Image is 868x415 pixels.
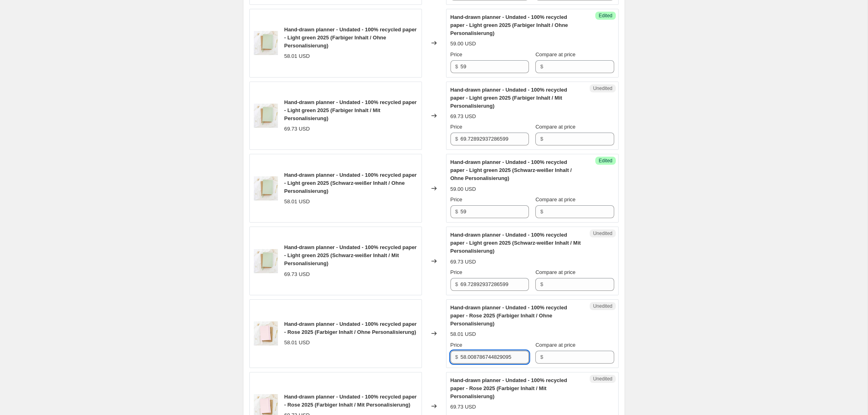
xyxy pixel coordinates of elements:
span: Edited [599,157,612,164]
span: Price [450,342,463,348]
div: 58.01 USD [284,339,310,347]
div: 58.01 USD [284,52,310,60]
div: 69.73 USD [284,270,310,278]
span: Unedited [593,303,612,309]
span: Hand-drawn planner - Undated - 100% recycled paper - Light green 2025 (Farbiger Inhalt / Mit Pers... [284,99,417,121]
span: $ [540,136,543,142]
span: Hand-drawn planner - Undated - 100% recycled paper - Light green 2025 (Schwarz-weißer Inhalt / Oh... [284,172,417,194]
span: Hand-drawn planner - Undated - 100% recycled paper - Rose 2025 (Farbiger Inhalt / Mit Personalisi... [284,394,417,408]
div: 69.73 USD [284,125,310,133]
img: Light-Green-2025-Titelbild_80x.jpg [254,176,278,200]
span: Hand-drawn planner - Undated - 100% recycled paper - Light green 2025 (Schwarz-weißer Inhalt / Mi... [450,232,581,254]
div: 58.01 USD [450,330,476,338]
span: Hand-drawn planner - Undated - 100% recycled paper - Light green 2025 (Farbiger Inhalt / Mit Pers... [450,87,567,109]
span: $ [455,281,458,287]
span: Hand-drawn planner - Undated - 100% recycled paper - Light green 2025 (Farbiger Inhalt / Ohne Per... [284,27,417,49]
span: Price [450,196,463,202]
div: 69.73 USD [450,258,476,266]
span: Price [450,269,463,275]
span: Compare at price [535,196,576,202]
span: Hand-drawn planner - Undated - 100% recycled paper - Rose 2025 (Farbiger Inhalt / Ohne Personalis... [284,321,417,335]
span: Compare at price [535,342,576,348]
img: Rose-2025-Titelbild_80x.jpg [254,321,278,345]
span: Hand-drawn planner - Undated - 100% recycled paper - Rose 2025 (Farbiger Inhalt / Ohne Personalis... [450,305,567,327]
span: Unedited [593,230,612,237]
span: $ [540,63,543,70]
span: Hand-drawn planner - Undated - 100% recycled paper - Rose 2025 (Farbiger Inhalt / Mit Personalisi... [450,377,567,399]
img: Light-Green-2025-Titelbild_80x.jpg [254,249,278,273]
span: Unedited [593,376,612,382]
span: $ [455,354,458,360]
span: Compare at price [535,51,576,57]
img: Light-Green-2025-Titelbild_80x.jpg [254,104,278,128]
span: $ [455,209,458,215]
div: 69.73 USD [450,403,476,411]
img: Light-Green-2025-Titelbild_80x.jpg [254,31,278,55]
span: Unedited [593,85,612,92]
span: $ [540,209,543,215]
div: 59.00 USD [450,185,476,193]
span: Hand-drawn planner - Undated - 100% recycled paper - Light green 2025 (Schwarz-weißer Inhalt / Oh... [450,159,572,181]
span: $ [455,136,458,142]
div: 59.00 USD [450,40,476,48]
span: Hand-drawn planner - Undated - 100% recycled paper - Light green 2025 (Schwarz-weißer Inhalt / Mi... [284,244,417,266]
div: 58.01 USD [284,198,310,206]
span: $ [540,354,543,360]
span: Edited [599,12,612,19]
div: 69.73 USD [450,112,476,121]
span: Price [450,124,463,130]
span: Hand-drawn planner - Undated - 100% recycled paper - Light green 2025 (Farbiger Inhalt / Ohne Per... [450,14,568,36]
span: Compare at price [535,124,576,130]
span: Price [450,51,463,57]
span: $ [455,63,458,70]
span: $ [540,281,543,287]
span: Compare at price [535,269,576,275]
